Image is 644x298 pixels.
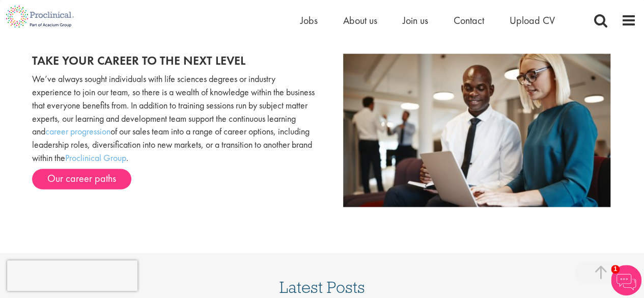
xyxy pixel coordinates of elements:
p: We’ve always sought individuals with life sciences degrees or industry experience to join our tea... [32,72,315,164]
img: Chatbot [611,265,641,295]
a: career progression [45,125,110,137]
a: Proclinical Group [65,152,126,164]
a: Jobs [300,14,318,27]
a: About us [343,14,377,27]
a: Contact [454,14,484,27]
span: 1 [611,265,620,274]
h2: Take your career to the next level [32,54,315,67]
iframe: reCAPTCHA [7,260,137,291]
a: Our career paths [32,169,131,189]
a: Upload CV [510,14,555,27]
a: Join us [403,14,428,27]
